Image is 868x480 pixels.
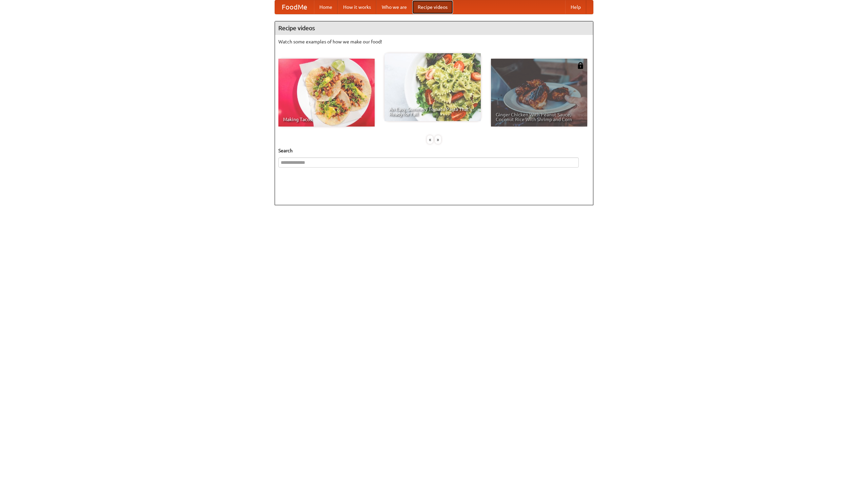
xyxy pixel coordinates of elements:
h5: Search [278,147,590,154]
img: 483408.png [577,62,584,69]
a: Who we are [376,0,412,14]
a: An Easy, Summery Tomato Pasta That's Ready for Fall [384,53,481,121]
a: FoodMe [275,0,314,14]
a: Help [565,0,586,14]
div: « [427,135,433,144]
p: Watch some examples of how we make our food! [278,38,590,45]
span: An Easy, Summery Tomato Pasta That's Ready for Fall [389,107,476,116]
a: How it works [338,0,376,14]
a: Home [314,0,338,14]
a: Recipe videos [412,0,453,14]
span: Making Tacos [283,117,370,122]
a: Making Tacos [278,59,375,127]
h4: Recipe videos [275,21,593,35]
div: » [435,135,441,144]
